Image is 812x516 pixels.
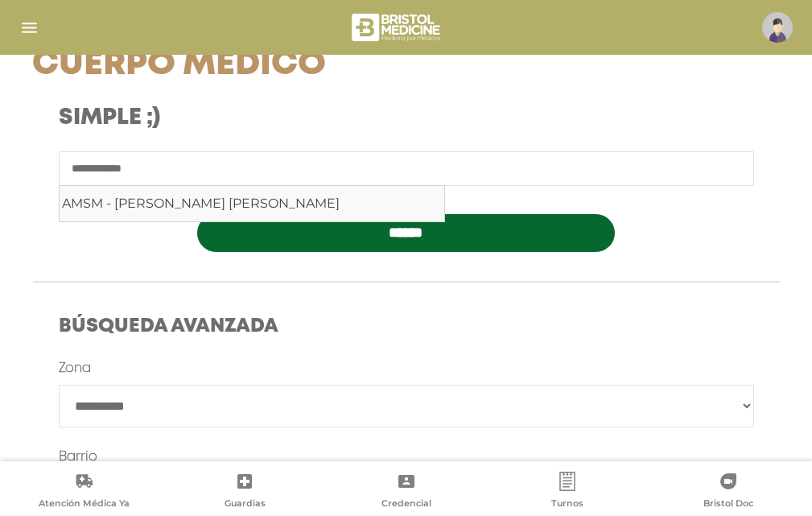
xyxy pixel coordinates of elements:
span: Atención Médica Ya [39,497,130,512]
h1: Cuerpo Médico [32,45,523,85]
a: Bristol Doc [648,472,809,513]
div: AMSM - [PERSON_NAME] [PERSON_NAME] [62,194,442,213]
h3: Simple ;) [59,105,497,132]
a: Credencial [325,472,486,513]
a: Atención Médica Ya [3,472,164,513]
label: Barrio [59,448,97,467]
label: Zona [59,359,91,378]
h4: Búsqueda Avanzada [59,316,754,339]
img: Cober_menu-lines-white.svg [19,18,39,38]
a: Guardias [164,472,325,513]
img: bristol-medicine-blanco.png [349,8,445,47]
span: Credencial [381,497,431,512]
span: Bristol Doc [703,497,753,512]
span: Turnos [551,497,583,512]
img: profile-placeholder.svg [762,12,793,43]
span: Guardias [225,497,266,512]
a: Turnos [487,472,648,513]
